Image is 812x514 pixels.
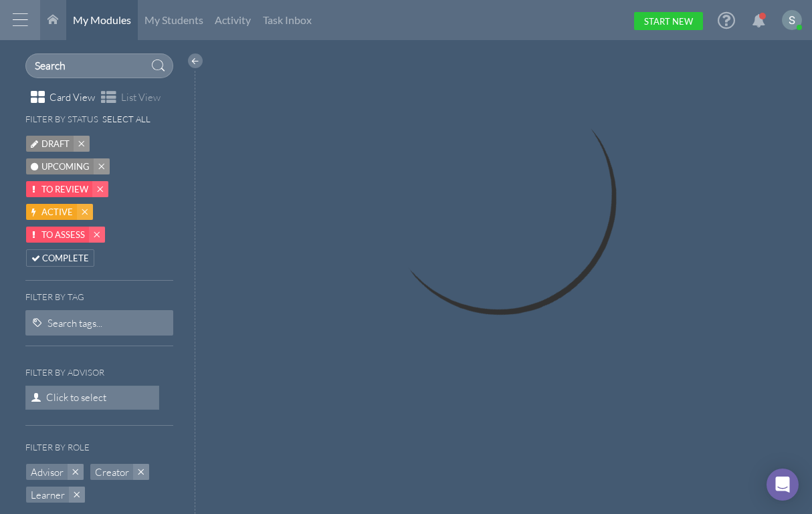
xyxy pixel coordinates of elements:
[25,386,159,410] span: Click to select
[73,13,131,26] span: My Modules
[767,469,799,501] div: Open Intercom Messenger
[355,53,643,341] img: Loading...
[144,13,203,26] span: My Students
[25,292,173,302] h6: Filter by tag
[25,442,90,453] h6: Filter by role
[31,488,65,502] span: Learner
[634,12,703,30] a: Start New
[25,368,104,378] h6: Filter by Advisor
[95,465,129,479] span: Creator
[41,205,73,219] span: Active
[782,10,802,30] img: ACg8ocKKX03B5h8i416YOfGGRvQH7qkhkMU_izt_hUWC0FdG_LDggA=s96-c
[49,90,95,104] span: Card View
[25,114,98,124] h6: Filter by status
[41,182,88,197] span: To Review
[215,13,251,26] span: Activity
[25,53,173,78] input: Search
[41,137,70,151] span: Draft
[41,228,85,242] span: To Assess
[31,465,64,479] span: Advisor
[121,90,161,104] span: List View
[263,13,312,26] span: Task Inbox
[47,316,102,330] div: Search tags...
[42,251,89,265] span: Complete
[41,160,90,174] span: Upcoming
[102,114,150,124] h6: Select All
